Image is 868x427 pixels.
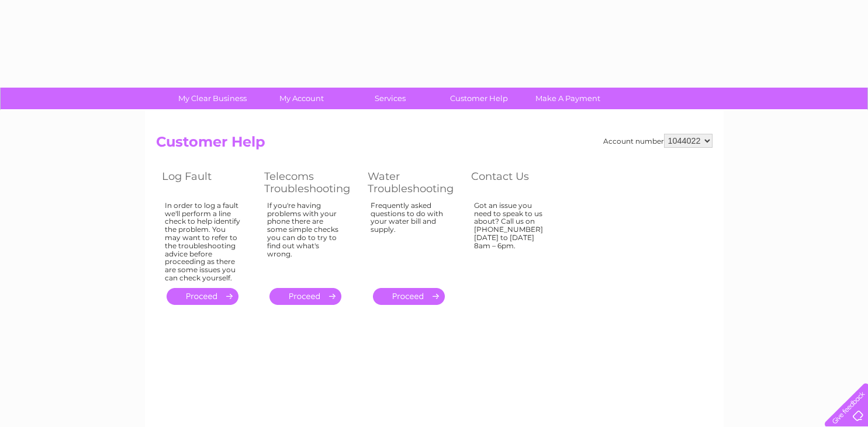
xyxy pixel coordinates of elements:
a: . [167,288,238,305]
th: Telecoms Troubleshooting [258,167,362,198]
div: Account number [603,134,713,148]
a: Make A Payment [520,88,616,109]
th: Water Troubleshooting [362,167,465,198]
a: Services [342,88,438,109]
a: . [373,288,445,305]
div: Got an issue you need to speak to us about? Call us on [PHONE_NUMBER] [DATE] to [DATE] 8am – 6pm. [474,202,550,277]
div: In order to log a fault we'll perform a line check to help identify the problem. You may want to ... [165,202,241,282]
a: My Account [253,88,350,109]
div: If you're having problems with your phone there are some simple checks you can do to try to find ... [267,202,344,277]
a: Customer Help [431,88,527,109]
a: . [269,288,341,305]
h2: Customer Help [156,134,713,156]
th: Contact Us [465,167,568,198]
th: Log Fault [156,167,258,198]
div: Frequently asked questions to do with your water bill and supply. [371,202,448,277]
a: My Clear Business [164,88,261,109]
